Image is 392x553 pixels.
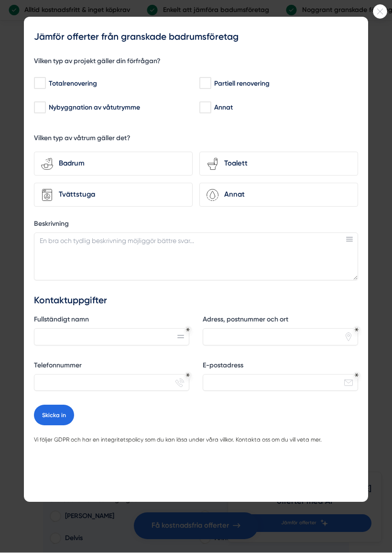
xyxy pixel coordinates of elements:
[355,374,359,377] div: Obligatoriskt
[203,361,358,373] label: E-postadress
[186,328,190,332] div: Obligatoriskt
[186,374,190,377] div: Obligatoriskt
[355,328,359,332] div: Obligatoriskt
[34,103,45,113] input: Nybyggnation av våtutrymme
[34,315,189,327] label: Fullständigt namn
[34,361,189,373] label: Telefonnummer
[34,79,45,88] input: Totalrenovering
[34,57,161,69] h5: Vilken typ av projekt gäller din förfrågan?
[34,220,358,232] label: Beskrivning
[34,134,131,146] h5: Vilken typ av våtrum gäller det?
[34,294,358,307] h3: Kontaktuppgifter
[203,315,358,327] label: Adress, postnummer och ort
[199,103,210,113] input: Annat
[34,405,74,426] button: Skicka in
[34,436,358,445] p: Vi följer GDPR och har en integritetspolicy som du kan läsa under våra villkor. Kontakta oss om d...
[34,31,358,44] h3: Jämför offerter från granskade badrumsföretag
[199,79,210,88] input: Partiell renovering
